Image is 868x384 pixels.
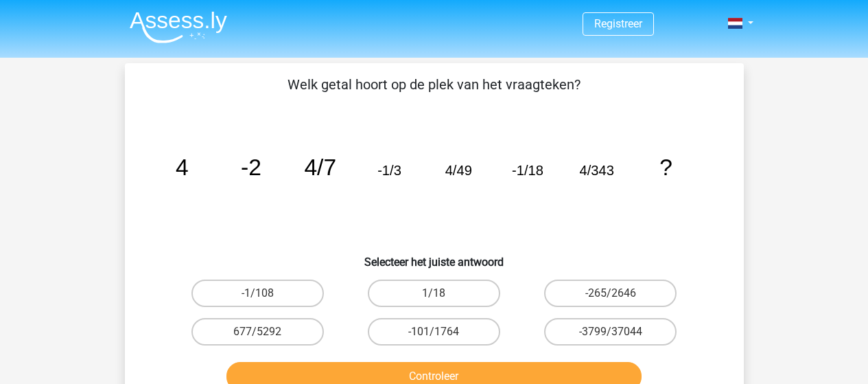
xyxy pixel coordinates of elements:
[241,155,261,180] tspan: -2
[544,318,677,346] label: -3799/37044
[368,280,500,307] label: 1/18
[594,17,642,30] a: Registreer
[304,155,336,180] tspan: 4/7
[544,280,677,307] label: -265/2646
[147,245,722,269] h6: Selecteer het juiste antwoord
[191,280,324,307] label: -1/108
[512,163,543,178] tspan: -1/18
[175,155,188,180] tspan: 4
[579,163,613,178] tspan: 4/343
[191,318,324,346] label: 677/5292
[130,11,227,43] img: Assessly
[147,74,722,95] p: Welk getal hoort op de plek van het vraagteken?
[368,318,500,346] label: -101/1764
[377,163,401,178] tspan: -1/3
[445,163,471,178] tspan: 4/49
[659,155,672,180] tspan: ?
